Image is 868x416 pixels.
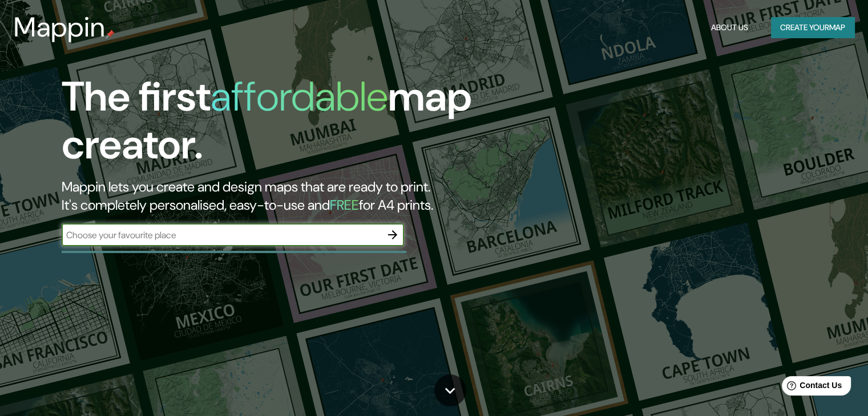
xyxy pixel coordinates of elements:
[771,17,854,38] button: Create yourmap
[211,70,388,123] h1: affordable
[62,178,496,214] h2: Mappin lets you create and design maps that are ready to print. It's completely personalised, eas...
[62,229,381,242] input: Choose your favourite place
[766,372,855,403] iframe: Help widget launcher
[706,17,753,38] button: About Us
[330,196,359,214] h5: FREE
[62,73,496,178] h1: The first map creator.
[106,30,115,39] img: mappin-pin
[14,11,106,43] h3: Mappin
